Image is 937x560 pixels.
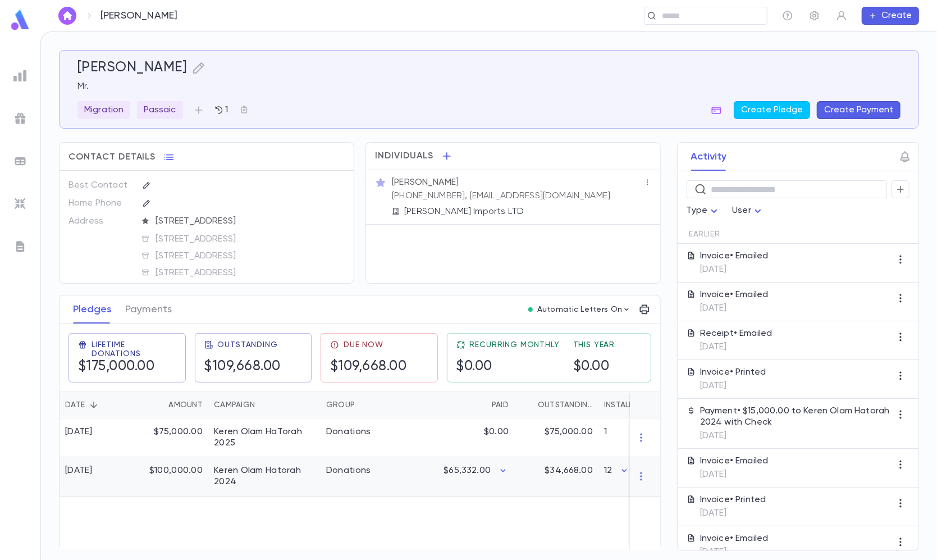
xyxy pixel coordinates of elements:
p: [DATE] [700,303,769,314]
img: campaigns_grey.99e729a5f7ee94e3726e6486bddda8f1.svg [13,112,27,125]
button: Sort [355,396,373,414]
p: [PERSON_NAME] [392,177,459,188]
div: Amount [168,391,203,418]
p: [DATE] [700,264,769,275]
span: [STREET_ADDRESS] [152,234,346,245]
img: imports_grey.530a8a0e642e233f2baf0ef88e8c9fcb.svg [13,197,27,211]
p: Invoice • Emailed [700,289,769,301]
p: $65,332.00 [444,465,491,476]
div: [DATE] [65,465,93,476]
p: [PERSON_NAME] [100,10,177,22]
p: Receipt • Emailed [700,328,773,339]
button: Sort [520,396,538,414]
span: Type [687,206,708,215]
span: Recurring Monthly [470,340,560,349]
button: 1 [208,101,235,119]
p: Migration [84,104,124,116]
p: Mr. [77,81,901,92]
div: [DATE] [65,426,93,438]
div: Group [326,391,355,418]
span: [STREET_ADDRESS] [152,251,346,262]
img: batches_grey.339ca447c9d9533ef1741baa751efc33.svg [13,154,27,168]
button: Sort [255,396,273,414]
span: Due Now [344,340,383,349]
div: Type [687,200,721,222]
p: Best Contact [68,176,133,194]
div: Donations [326,465,371,476]
p: Address [68,212,133,230]
div: Outstanding [514,391,598,418]
img: reports_grey.c525e4749d1bce6a11f5fe2a8de1b229.svg [13,69,27,83]
div: Campaign [214,391,255,418]
p: [DATE] [700,508,766,519]
img: letters_grey.7941b92b52307dd3b8a917253454ce1c.svg [13,240,27,253]
span: Contact Details [68,152,156,163]
button: Sort [474,396,492,414]
div: Installments [598,391,666,418]
h5: $109,668.00 [330,358,407,375]
span: Individuals [375,151,433,162]
button: Activity [691,143,727,171]
div: Migration [77,101,130,119]
p: Payment • $15,000.00 to Keren Olam Hatorah 2024 with Check [700,406,892,428]
h5: $0.00 [573,358,610,375]
div: Installments [604,391,642,418]
h5: $0.00 [456,358,493,375]
p: [DATE] [700,380,766,391]
div: User [732,200,765,222]
p: Invoice • Printed [700,367,766,378]
div: Passaic [137,101,182,119]
button: Sort [150,396,168,414]
div: Keren Olam Hatorah 2024 [214,465,315,488]
p: [DATE] [700,469,769,480]
p: 1 [223,104,228,116]
div: Paid [492,391,509,418]
p: $75,000.00 [545,426,593,438]
div: $75,000.00 [135,418,208,457]
button: Create Payment [817,101,901,119]
div: Paid [405,391,514,418]
button: Create Pledge [734,101,810,119]
p: [DATE] [700,430,892,441]
span: Earlier [689,230,720,239]
div: Donations [326,426,371,438]
p: Invoice • Printed [700,494,766,506]
span: [STREET_ADDRESS] [152,267,346,279]
button: Payments [125,295,172,324]
p: Home Phone [68,194,133,212]
span: [STREET_ADDRESS] [152,216,346,227]
span: This Year [573,340,615,349]
span: Lifetime Donations [92,340,176,358]
p: Invoice • Emailed [700,456,769,467]
p: [PERSON_NAME] Imports LTD [404,206,524,217]
p: 12 [604,465,612,476]
div: Amount [135,391,208,418]
div: Campaign [208,391,321,418]
button: Create [862,7,919,25]
div: $100,000.00 [135,457,208,496]
div: 1 [598,418,666,457]
p: [DATE] [700,342,773,353]
p: [DATE] [700,547,769,558]
p: Automatic Letters On [537,305,623,314]
p: Invoice • Emailed [700,533,769,544]
p: Passaic [144,104,176,116]
p: [PHONE_NUMBER], [EMAIL_ADDRESS][DOMAIN_NAME] [392,190,610,202]
img: logo [9,9,31,31]
button: Automatic Letters On [524,302,636,317]
p: $0.00 [484,426,509,438]
p: $34,668.00 [545,465,593,476]
img: home_white.a664292cf8c1dea59945f0da9f25487c.svg [61,11,74,20]
div: Keren Olam HaTorah 2025 [214,426,315,449]
span: User [732,206,751,215]
h5: $175,000.00 [78,358,155,375]
h5: $109,668.00 [204,358,281,375]
div: Group [321,391,405,418]
h5: [PERSON_NAME] [77,60,188,76]
div: Outstanding [538,391,593,418]
p: Invoice • Emailed [700,251,769,262]
button: Pledges [73,295,112,324]
span: Outstanding [218,340,278,349]
div: Date [60,391,135,418]
div: Date [65,391,85,418]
